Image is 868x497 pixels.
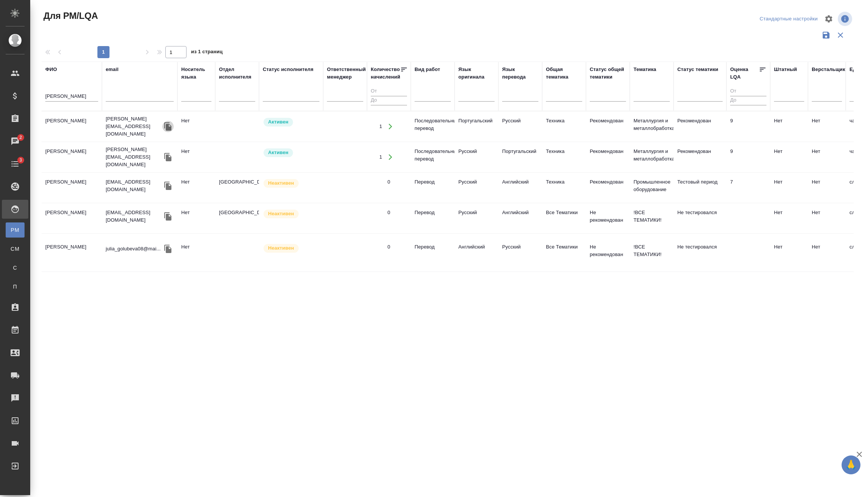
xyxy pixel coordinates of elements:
[770,239,808,266] td: Нет
[268,179,294,187] p: Неактивен
[106,209,162,224] p: [EMAIL_ADDRESS][DOMAIN_NAME]
[162,121,174,132] button: Скопировать
[542,239,586,266] td: Все Тематики
[845,457,857,473] span: 🙏
[498,239,542,266] td: Русский
[674,144,726,170] td: Рекомендован
[411,239,455,266] td: Перевод
[455,239,498,266] td: Английский
[6,260,25,275] a: С
[808,113,846,140] td: Нет
[770,144,808,170] td: Нет
[371,87,407,96] input: От
[215,205,259,232] td: [GEOGRAPHIC_DATA]
[6,279,25,294] a: П
[106,146,162,168] p: [PERSON_NAME][EMAIL_ADDRESS][DOMAIN_NAME]
[181,66,211,81] div: Носитель языка
[455,174,498,201] td: Русский
[6,241,25,256] a: CM
[106,115,162,138] p: [PERSON_NAME][EMAIL_ADDRESS][DOMAIN_NAME]
[411,174,455,201] td: Перевод
[415,66,440,73] div: Вид работ
[630,113,674,140] td: Металлургия и металлобработка
[2,154,28,173] a: 3
[263,178,319,188] div: Наши пути разошлись: исполнитель с нами не работает
[268,210,294,218] p: Неактивен
[106,245,160,253] p: julia_golubeva08@mai...
[630,174,674,201] td: Промышленное оборудование
[758,13,820,25] div: split button
[677,66,718,73] div: Статус тематики
[808,144,846,170] td: Нет
[15,156,26,164] span: 3
[833,28,848,42] button: Сбросить фильтры
[630,239,674,266] td: !ВСЕ ТЕМАТИКИ!
[6,222,25,238] a: PM
[2,132,28,151] a: 2
[177,239,215,266] td: Нет
[498,113,542,140] td: Русский
[379,153,382,161] div: 1
[268,244,294,252] p: Неактивен
[42,144,102,170] td: [PERSON_NAME]
[808,205,846,232] td: Нет
[542,113,586,140] td: Техника
[42,10,98,22] span: Для PM/LQA
[730,178,766,186] div: Перевод неплохой, но ошибки есть. Только под редактора.
[812,66,845,73] div: Верстальщик
[630,144,674,170] td: Металлургия и металлобработка
[674,239,726,266] td: Не тестировался
[730,117,766,125] div: перевод отличный. Редактура не нужна, корректор/ приемка по качеству может быть нужна
[15,134,26,141] span: 2
[177,174,215,201] td: Нет
[770,205,808,232] td: Нет
[379,123,382,130] div: 1
[411,144,455,170] td: Последовательный перевод
[730,87,766,96] input: От
[770,174,808,201] td: Нет
[9,245,21,253] span: CM
[382,150,398,165] button: Открыть работы
[263,66,313,73] div: Статус исполнителя
[674,174,726,201] td: Тестовый период
[458,66,495,81] div: Язык оригинала
[162,243,174,255] button: Скопировать
[382,119,398,134] button: Открыть работы
[162,211,174,222] button: Скопировать
[177,205,215,232] td: Нет
[42,205,102,232] td: [PERSON_NAME]
[45,66,57,73] div: ФИО
[808,174,846,201] td: Нет
[842,455,860,474] button: 🙏
[371,66,400,81] div: Количество начислений
[542,174,586,201] td: Техника
[268,149,288,156] p: Активен
[630,205,674,232] td: !ВСЕ ТЕМАТИКИ!
[546,66,582,81] div: Общая тематика
[191,47,223,58] span: из 1 страниц
[674,113,726,140] td: Рекомендован
[411,205,455,232] td: Перевод
[770,113,808,140] td: Нет
[387,178,390,186] div: 0
[263,243,319,253] div: Наши пути разошлись: исполнитель с нами не работает
[586,174,630,201] td: Рекомендован
[455,113,498,140] td: Португальский
[9,283,21,290] span: П
[106,66,119,73] div: email
[730,148,766,155] div: перевод отличный. Редактура не нужна, корректор/ приемка по качеству может быть нужна
[590,66,626,81] div: Статус общей тематики
[219,66,255,81] div: Отдел исполнителя
[542,144,586,170] td: Техника
[177,113,215,140] td: Нет
[387,243,390,251] div: 0
[9,226,21,234] span: PM
[730,66,759,81] div: Оценка LQA
[268,118,288,126] p: Активен
[634,66,656,73] div: Тематика
[411,113,455,140] td: Последовательный перевод
[498,174,542,201] td: Английский
[42,174,102,201] td: [PERSON_NAME]
[502,66,538,81] div: Язык перевода
[177,144,215,170] td: Нет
